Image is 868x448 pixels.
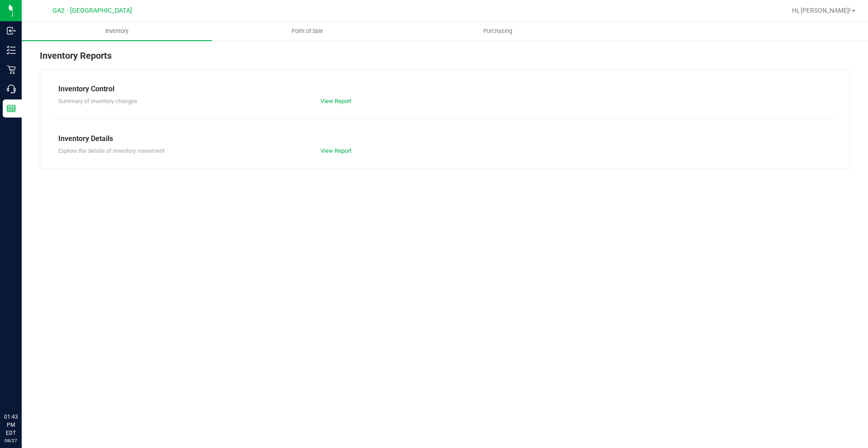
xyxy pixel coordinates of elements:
[93,27,141,35] span: Inventory
[321,147,351,154] a: View Report
[9,376,36,403] iframe: Resource center
[58,98,137,104] span: Summary of inventory changes
[212,22,402,41] a: Point of Sale
[471,27,524,35] span: Purchasing
[7,46,16,55] inline-svg: Inventory
[4,437,18,444] p: 08/27
[58,84,831,94] div: Inventory Control
[4,413,18,437] p: 01:43 PM EDT
[402,22,593,41] a: Purchasing
[40,49,850,70] div: Inventory Reports
[7,65,16,74] inline-svg: Retail
[58,133,831,144] div: Inventory Details
[22,22,212,41] a: Inventory
[7,26,16,35] inline-svg: Inbound
[52,7,132,14] span: GA2 - [GEOGRAPHIC_DATA]
[321,98,351,104] a: View Report
[7,85,16,94] inline-svg: Call Center
[7,104,16,113] inline-svg: Reports
[58,147,165,154] span: Explore the details of inventory movement
[792,7,851,14] span: Hi, [PERSON_NAME]!
[279,27,335,35] span: Point of Sale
